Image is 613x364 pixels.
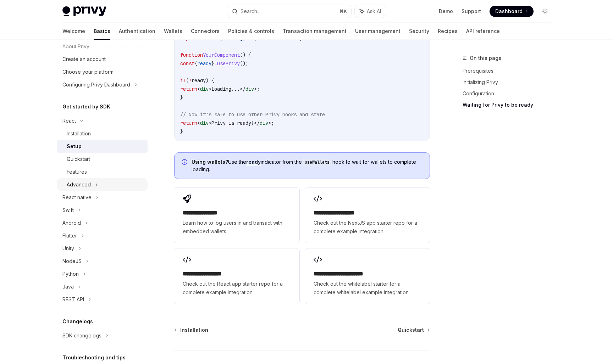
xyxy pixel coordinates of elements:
a: Wallets [164,23,182,40]
img: light logo [62,6,106,16]
a: Choose your platform [57,66,148,78]
a: Basics [94,23,110,40]
span: > [254,86,257,92]
div: Create an account [62,55,106,63]
div: REST API [62,295,84,304]
a: Welcome [62,23,85,40]
span: ; [257,86,260,92]
div: Android [62,219,81,227]
span: On this page [470,54,502,62]
a: API reference [466,23,500,40]
h5: Get started by SDK [62,102,110,111]
span: ( [186,77,189,84]
div: React [62,117,76,125]
span: Check out the NextJS app starter repo for a complete example integration [314,219,421,236]
span: ready [197,60,211,67]
div: Choose your platform [62,68,114,76]
h5: Changelogs [62,317,93,326]
a: Prerequisites [463,65,556,77]
span: return [180,120,197,126]
span: Check out the React app starter repo for a complete example integration [183,280,291,297]
span: function [180,52,203,58]
span: // Now it's safe to use other Privy hooks and state [180,111,325,118]
span: YourComponent [203,52,240,58]
div: Quickstart [67,155,90,163]
span: (); [240,60,248,67]
span: } [180,94,183,101]
span: div [245,86,254,92]
span: Check out the whitelabel starter for a complete whitelabel example integration [314,280,421,297]
a: Features [57,166,148,178]
a: User management [355,23,401,40]
a: Security [409,23,429,40]
div: Flutter [62,231,77,240]
span: Learn how to log users in and transact with embedded wallets [183,219,291,236]
a: Demo [439,8,453,15]
div: Search... [241,7,260,16]
span: </ [240,86,245,92]
a: Policies & controls [228,23,274,40]
span: </ [254,120,260,126]
div: Swift [62,206,74,214]
span: usePrivy [217,60,240,67]
a: **** **** **** ****Check out the NextJS app starter repo for a complete example integration [305,187,430,243]
a: **** **** **** ***Check out the React app starter repo for a complete example integration [174,248,299,304]
div: SDK changelogs [62,331,101,340]
a: **** **** **** *Learn how to log users in and transact with embedded wallets [174,187,299,243]
span: return [180,86,197,92]
strong: Using wallets? [192,159,228,165]
code: useWallets [302,159,332,166]
a: Quickstart [398,326,429,334]
span: } [180,128,183,135]
span: = [214,60,217,67]
span: } [211,60,214,67]
span: > [209,86,211,92]
div: Features [67,168,87,176]
a: Transaction management [283,23,347,40]
div: Setup [67,142,82,151]
a: Create an account [57,53,148,66]
a: ready [246,159,261,165]
span: > [209,120,211,126]
div: React native [62,193,92,202]
span: Use the indicator from the hook to wait for wallets to complete loading. [192,158,423,173]
span: ; [271,120,274,126]
a: Waiting for Privy to be ready [463,99,556,111]
button: Toggle dark mode [539,6,551,17]
a: Initializing Privy [463,77,556,88]
h5: Troubleshooting and tips [62,353,126,362]
a: Installation [57,127,148,140]
span: div [200,86,209,92]
div: Advanced [67,180,91,189]
span: Ask AI [367,8,381,15]
span: ready [192,77,206,84]
div: Python [62,270,79,278]
span: div [200,120,209,126]
div: Installation [67,129,91,138]
a: Recipes [438,23,458,40]
svg: Info [182,159,189,166]
span: Installation [180,326,208,334]
a: **** **** **** **** ***Check out the whitelabel starter for a complete whitelabel example integra... [305,248,430,304]
a: Connectors [191,23,220,40]
span: Loading... [211,86,240,92]
a: Support [462,8,481,15]
a: Quickstart [57,153,148,166]
span: Quickstart [398,326,424,334]
span: ⌘ K [339,9,347,14]
a: Configuration [463,88,556,99]
span: () { [240,52,251,58]
span: ! [189,77,192,84]
a: Authentication [119,23,155,40]
span: < [197,86,200,92]
div: Java [62,282,74,291]
div: Configuring Privy Dashboard [62,80,130,89]
a: Installation [175,326,208,334]
span: div [260,120,268,126]
span: { [194,60,197,67]
button: Search...⌘K [227,5,351,18]
div: Unity [62,244,74,253]
a: Dashboard [490,6,534,17]
a: Setup [57,140,148,153]
span: const [180,60,194,67]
